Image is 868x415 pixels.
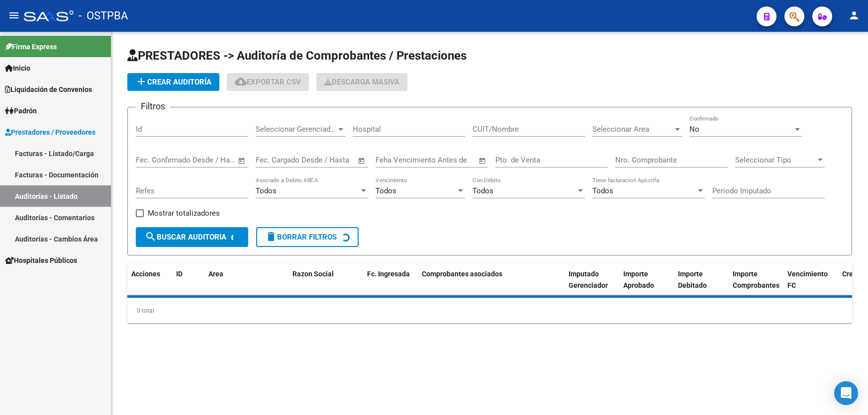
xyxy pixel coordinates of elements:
[5,63,30,74] span: Inicio
[8,9,20,21] mat-icon: menu
[5,127,96,138] span: Prestadores / Proveedores
[292,270,334,278] span: Razon Social
[5,255,77,266] span: Hospitales Públicos
[623,270,654,289] span: Importe Aprobado
[834,381,858,405] div: Open Intercom Messenger
[569,270,608,289] span: Imputado Gerenciador
[289,263,363,307] datatable-header-cell: Razon Social
[265,231,277,243] mat-icon: delete
[473,186,493,195] span: Todos
[79,5,128,27] span: - OSTPBA
[127,298,852,323] div: 0 total
[733,270,779,289] span: Importe Comprobantes
[136,99,170,113] h3: Filtros
[422,270,502,278] span: Comprobantes asociados
[256,186,277,195] span: Todos
[783,263,838,307] datatable-header-cell: Vencimiento FC
[135,76,147,87] mat-icon: add
[5,41,57,52] span: Firma Express
[367,270,410,278] span: Fc. Ingresada
[418,263,565,307] datatable-header-cell: Comprobantes asociados
[356,155,368,166] button: Open calendar
[678,270,707,289] span: Importe Debitado
[592,186,613,195] span: Todos
[235,78,301,86] span: Exportar CSV
[305,156,353,165] input: Fecha fin
[127,263,172,307] datatable-header-cell: Acciones
[265,233,337,242] span: Borrar Filtros
[848,9,860,21] mat-icon: person
[787,270,828,289] span: Vencimiento FC
[172,263,204,307] datatable-header-cell: ID
[131,270,160,278] span: Acciones
[619,263,674,307] datatable-header-cell: Importe Aprobado
[235,76,247,87] mat-icon: cloud_download
[842,270,865,278] span: Creado
[145,231,157,243] mat-icon: search
[316,73,407,91] button: Descarga Masiva
[316,73,407,91] app-download-masive: Descarga masiva de comprobantes (adjuntos)
[256,125,336,134] span: Seleccionar Gerenciador
[236,155,248,166] button: Open calendar
[256,227,359,247] button: Borrar Filtros
[5,105,37,116] span: Padrón
[208,270,223,278] span: Area
[477,155,488,166] button: Open calendar
[674,263,729,307] datatable-header-cell: Importe Debitado
[565,263,619,307] datatable-header-cell: Imputado Gerenciador
[145,233,226,242] span: Buscar Auditoria
[204,263,274,307] datatable-header-cell: Area
[127,73,219,91] button: Crear Auditoría
[256,156,296,165] input: Fecha inicio
[176,270,183,278] span: ID
[729,263,783,307] datatable-header-cell: Importe Comprobantes
[148,207,220,219] span: Mostrar totalizadores
[363,263,418,307] datatable-header-cell: Fc. Ingresada
[689,125,699,134] span: No
[136,156,176,165] input: Fecha inicio
[135,78,211,86] span: Crear Auditoría
[592,125,673,134] span: Seleccionar Area
[735,156,816,165] span: Seleccionar Tipo
[376,186,396,195] span: Todos
[324,78,399,86] span: Descarga Masiva
[227,73,309,91] button: Exportar CSV
[185,156,233,165] input: Fecha fin
[5,84,92,95] span: Liquidación de Convenios
[127,49,467,63] span: PRESTADORES -> Auditoría de Comprobantes / Prestaciones
[136,227,248,247] button: Buscar Auditoria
